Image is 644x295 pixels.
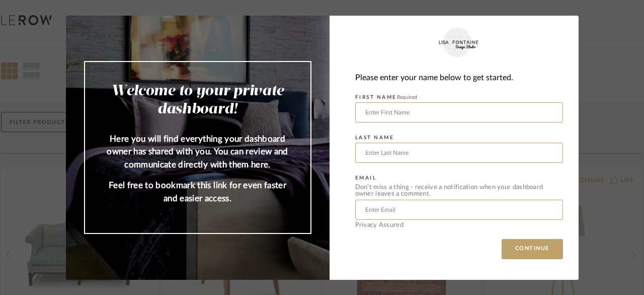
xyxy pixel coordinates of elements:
[355,94,417,100] label: FIRST NAME
[105,179,290,205] p: Feel free to bookmark this link for even faster and easier access.
[355,175,377,181] label: EMAIL
[397,95,417,100] span: Required
[355,222,563,228] div: Privacy Assured
[105,82,290,119] h2: Welcome to your private dashboard!
[355,184,563,197] div: Don’t miss a thing - receive a notification when your dashboard owner leaves a comment.
[355,102,563,123] input: Enter First Name
[105,133,290,171] p: Here you will find everything your dashboard owner has shared with you. You can review and commun...
[355,71,563,85] div: Please enter your name below to get started.
[502,239,563,259] button: CONTINUE
[355,200,563,220] input: Enter Email
[355,135,394,141] label: LAST NAME
[355,143,563,163] input: Enter Last Name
